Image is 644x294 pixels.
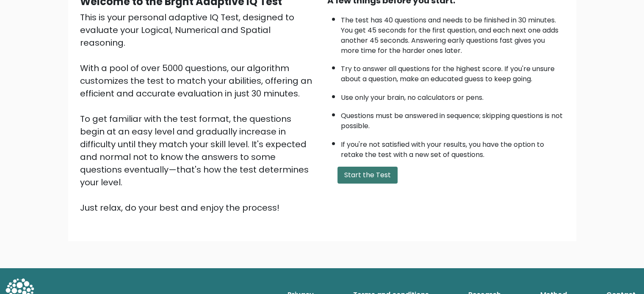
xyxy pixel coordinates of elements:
div: This is your personal adaptive IQ Test, designed to evaluate your Logical, Numerical and Spatial ... [80,11,317,214]
li: Questions must be answered in sequence; skipping questions is not possible. [341,107,564,131]
li: Use only your brain, no calculators or pens. [341,88,564,103]
li: If you're not satisfied with your results, you have the option to retake the test with a new set ... [341,135,564,160]
button: Start the Test [337,167,398,184]
li: The test has 40 questions and needs to be finished in 30 minutes. You get 45 seconds for the firs... [341,11,564,56]
li: Try to answer all questions for the highest score. If you're unsure about a question, make an edu... [341,60,564,84]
